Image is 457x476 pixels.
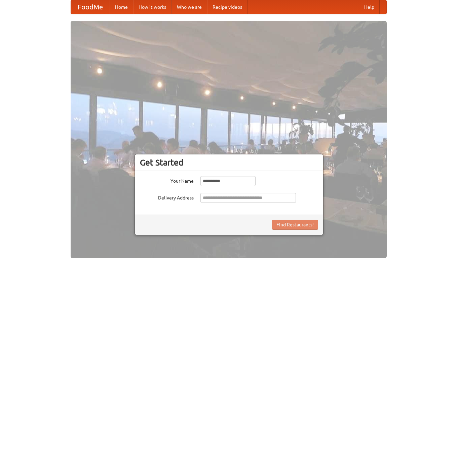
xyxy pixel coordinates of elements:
[71,0,110,14] a: FoodMe
[140,157,318,168] h3: Get Started
[110,0,133,14] a: Home
[172,0,207,14] a: Who we are
[140,193,194,201] label: Delivery Address
[359,0,380,14] a: Help
[272,220,318,230] button: Find Restaurants!
[133,0,172,14] a: How it works
[140,176,194,184] label: Your Name
[207,0,247,14] a: Recipe videos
